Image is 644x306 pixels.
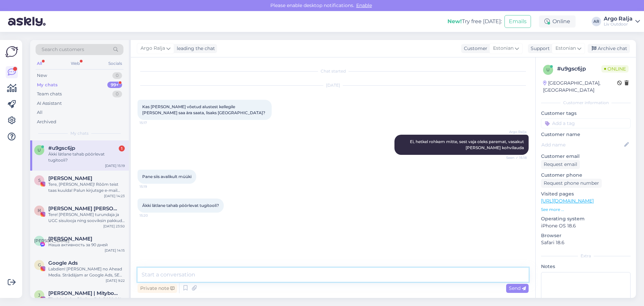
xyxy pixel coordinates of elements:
[140,213,165,218] span: 15:20
[104,193,125,199] div: [DATE] 14:23
[105,248,125,253] div: [DATE] 14:15
[141,45,165,52] span: Argo Ralja
[142,203,219,208] span: Äkki lätlane tahab pöörlevat tugitooli?
[555,45,576,52] span: Estonian
[140,184,165,189] span: 15:19
[5,45,18,58] img: Askly Logo
[38,262,41,267] span: G
[138,82,529,88] div: [DATE]
[38,178,41,183] span: S
[34,238,69,243] span: [PERSON_NAME]
[541,100,631,106] div: Customer information
[541,160,580,169] div: Request email
[48,175,92,181] span: Stella Lembra
[48,260,78,266] span: Google Ads
[541,222,631,229] p: iPhone OS 18.6
[447,18,462,25] b: New!
[107,82,122,88] div: 99+
[546,67,550,72] span: u
[447,17,502,26] div: Try free [DATE]:
[37,109,43,116] div: All
[604,16,640,27] a: Argo RaljaLiv Outdoor
[541,253,631,259] div: Extra
[138,68,529,74] div: Chat started
[48,296,125,302] div: Tik dabr kaina 50e ir galioja iki 20:00!
[38,147,41,152] span: u
[119,145,125,151] div: 1
[36,59,43,68] div: All
[69,59,81,68] div: Web
[541,141,623,148] input: Add name
[48,181,125,193] div: Tere, [PERSON_NAME]! Rõõm teist taas kuulda! Palun kirjutsge e-mail [EMAIL_ADDRESS][DOMAIN_NAME]
[541,232,631,239] p: Browser
[541,179,602,188] div: Request phone number
[543,80,617,94] div: [GEOGRAPHIC_DATA], [GEOGRAPHIC_DATA]
[541,215,631,222] p: Operating system
[541,172,631,179] p: Customer phone
[541,190,631,198] p: Visited pages
[48,236,92,242] span: Александр Коробов
[48,145,75,151] span: #u9gsc6jp
[106,278,125,283] div: [DATE] 9:22
[461,45,487,52] div: Customer
[48,151,125,163] div: Äkki lätlane tahab pöörlevat tugitooli?
[541,110,631,117] p: Customer tags
[541,131,631,138] p: Customer name
[37,91,62,97] div: Team chats
[48,266,125,278] div: Labdien! [PERSON_NAME] no Ahead Media. Strādājam ar Google Ads, SEO un mājaslapu izveidi un uzlab...
[38,208,41,213] span: ℍ
[501,129,527,134] span: Argo Ralja
[541,118,631,128] input: Add a tag
[112,72,122,79] div: 0
[142,174,192,179] span: Pane siis avalikult müüki
[174,45,215,52] div: leading the chat
[48,212,125,224] div: Tere! [PERSON_NAME] turundaja ja UGC sisulooja ning sooviksin pakkuda Teile võimalust teha koostö...
[105,163,125,168] div: [DATE] 15:19
[509,285,526,291] span: Send
[592,17,601,26] div: AR
[142,104,265,115] span: Kas [PERSON_NAME] võetud alustest kellegile [PERSON_NAME] saa ära saata, lisaks [GEOGRAPHIC_DATA]?
[541,263,631,270] p: Notes
[37,100,62,107] div: AI Assistant
[410,139,525,150] span: Ei, hetkel rohkem mitte, sest vaja oleks paremat, vasakut [PERSON_NAME] kohvilauda
[48,290,118,296] span: Jacinta Baltauskaitė | Mitybos specialistė | SUPER MAMA 🚀
[37,72,47,79] div: New
[37,119,56,125] div: Archived
[42,46,84,53] span: Search customers
[140,120,165,125] span: 15:17
[528,45,550,52] div: Support
[48,242,125,248] div: Наша активность за 90 дней
[48,206,118,212] span: ℍ𝕖𝕝𝕖𝕟𝕖 𝕄𝕒𝕣𝕚𝕖
[70,130,89,136] span: My chats
[541,198,594,204] a: [URL][DOMAIN_NAME]
[354,2,374,8] span: Enable
[37,82,58,88] div: My chats
[604,21,633,27] div: Liv Outdoor
[112,91,122,97] div: 0
[504,15,531,28] button: Emails
[539,15,576,28] div: Online
[103,224,125,229] div: [DATE] 23:50
[588,44,630,53] div: Archive chat
[493,45,514,52] span: Estonian
[541,207,631,213] p: See more ...
[501,155,527,160] span: Seen ✓ 15:18
[601,65,629,73] span: Online
[541,153,631,160] p: Customer email
[557,65,601,73] div: # u9gsc6jp
[38,293,40,298] span: J
[541,239,631,246] p: Safari 18.6
[138,284,177,293] div: Private note
[107,59,123,68] div: Socials
[604,16,633,21] div: Argo Ralja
